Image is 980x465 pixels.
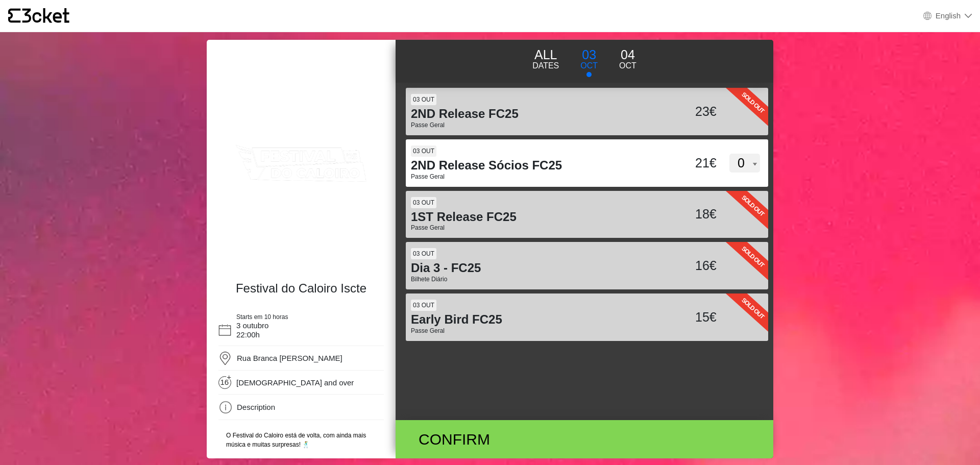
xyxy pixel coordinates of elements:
[411,197,436,208] span: 03 out
[411,312,668,327] h4: Early Bird FC25
[411,327,668,335] p: Passe Geral
[237,354,342,362] span: Rua Branca [PERSON_NAME]
[411,107,668,121] h4: 2ND Release FC25
[216,58,386,271] img: 27e516f2571b4dc0bfe7fd266fa5469d.webp
[411,173,668,181] p: Passe Geral
[411,158,668,173] h4: 2ND Release Sócios FC25
[221,281,381,296] h4: Festival do Caloiro Iscte
[668,102,719,121] div: 23€
[236,378,354,387] span: [DEMOGRAPHIC_DATA] and over
[411,428,642,451] div: Confirm
[220,378,232,389] span: 16
[411,224,668,232] p: Passe Geral
[237,403,275,411] span: Description
[668,154,719,173] div: 21€
[668,256,719,276] div: 16€
[702,262,803,355] label: Sold Out
[580,60,598,72] p: Oct
[702,56,803,149] label: Sold Out
[236,321,268,339] span: 3 outubro 22:00h
[668,308,719,327] div: 15€
[619,60,636,72] p: Oct
[411,94,436,105] span: 03 out
[226,432,366,448] span: O Festival do Caloiro está de volta, com ainda mais música e muitas surpresas! 🕺
[570,45,608,78] button: 03 Oct
[532,60,559,72] p: DATES
[411,121,668,129] p: Passe Geral
[532,45,559,65] p: ALL
[8,9,20,23] g: {' '}
[702,211,803,303] label: Sold Out
[668,205,719,224] div: 18€
[522,45,570,72] button: ALL DATES
[411,248,436,259] span: 03 out
[729,154,760,173] select: 03 out 2ND Release Sócios FC25 Passe Geral 21€
[619,45,636,65] p: 04
[411,261,668,276] h4: Dia 3 - FC25
[411,276,668,283] p: Bilhete Diário
[702,159,803,252] label: Sold Out
[411,145,436,157] span: 03 out
[411,300,436,311] span: 03 out
[608,45,647,72] button: 04 Oct
[236,313,288,321] span: Starts em 10 horas
[411,210,668,225] h4: 1ST Release FC25
[580,45,598,65] p: 03
[226,375,232,380] span: +
[396,420,773,458] button: Confirm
